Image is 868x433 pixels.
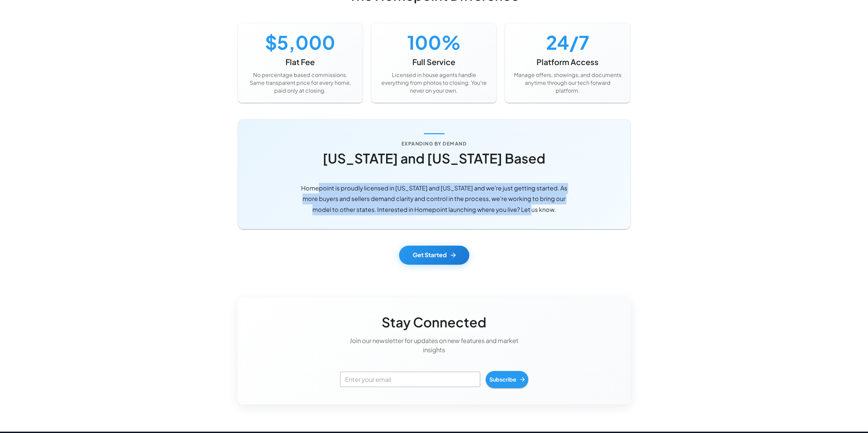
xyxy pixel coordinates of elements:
[380,71,488,95] p: Licensed in house agents handle everything from photos to closing. You're never on your own.
[401,140,467,147] h6: Expanding by Demand
[399,246,469,265] a: Get Started
[380,56,488,68] h6: Full Service
[382,314,486,330] h4: Stay Connected
[513,71,622,95] p: Manage offers, showings, and documents anytime through our tech forward platform.
[323,150,545,167] h4: [US_STATE] and [US_STATE] Based
[513,31,622,53] h3: 24/7
[513,56,622,68] h6: Platform Access
[246,71,355,95] p: No percentage based commissions. Same transparent price for every home, paid only at closing.
[486,371,528,388] button: Subscribe
[340,336,528,355] p: Join our newsletter for updates on new features and market insights
[246,56,355,68] h6: Flat Fee
[340,372,480,387] input: Enter your email
[298,183,571,215] p: Homepoint is proudly licensed in [US_STATE] and [US_STATE] and we're just getting started. As mor...
[246,31,355,53] h3: $5,000
[380,31,488,53] h3: 100%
